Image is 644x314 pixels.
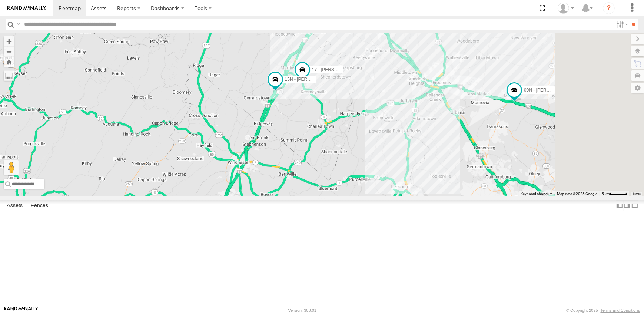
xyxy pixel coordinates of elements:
[623,200,631,211] label: Dock Summary Table to the Right
[285,77,333,82] span: 15N - [PERSON_NAME]
[288,308,316,313] div: Version: 308.01
[600,191,629,196] button: Map Scale: 5 km per 42 pixels
[631,83,644,93] label: Map Settings
[27,201,52,211] label: Fences
[566,308,640,313] div: © Copyright 2025 -
[4,70,14,81] label: Measure
[614,19,630,30] label: Search Filter Options
[631,200,638,211] label: Hide Summary Table
[521,191,552,196] button: Keyboard shortcuts
[4,36,14,46] button: Zoom in
[633,192,641,195] a: Terms (opens in new tab)
[602,192,610,196] span: 5 km
[555,3,577,14] div: Barbara McNamee
[4,307,38,314] a: Visit our Website
[601,308,640,313] a: Terms and Conditions
[7,6,46,11] img: rand-logo.svg
[4,160,19,175] button: Drag Pegman onto the map to open Street View
[16,19,21,30] label: Search Query
[312,67,358,73] span: 17 - [PERSON_NAME]
[524,87,572,93] span: 09N - [PERSON_NAME]
[557,192,597,196] span: Map data ©2025 Google
[603,2,615,14] i: ?
[3,201,26,211] label: Assets
[4,57,14,67] button: Zoom Home
[4,46,14,57] button: Zoom out
[616,200,623,211] label: Dock Summary Table to the Left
